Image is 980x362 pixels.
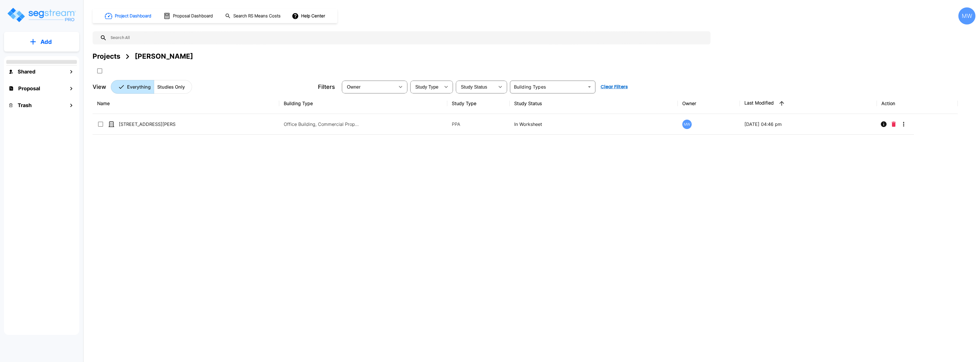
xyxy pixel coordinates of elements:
[7,7,76,23] img: Logo
[512,83,584,91] input: Building Types
[107,31,708,44] input: Search All
[18,101,32,109] h1: Trash
[157,83,185,90] p: Studies Only
[585,83,593,91] button: Open
[291,11,327,21] button: Help Center
[135,51,193,62] div: [PERSON_NAME]
[103,10,154,22] button: Project Dashboard
[678,93,740,114] th: Owner
[447,93,509,114] th: Study Type
[411,79,440,95] div: Select
[40,38,52,46] p: Add
[115,13,151,19] h1: Project Dashboard
[877,93,958,114] th: Action
[233,13,281,19] h1: Search RS Means Costs
[93,83,106,91] p: View
[514,121,673,128] p: In Worksheet
[223,11,284,22] button: Search RS Means Costs
[111,80,154,94] button: Everything
[111,80,192,94] div: Platform
[93,51,120,62] div: Projects
[94,65,105,77] button: SelectAll
[154,80,192,94] button: Studies Only
[461,85,487,89] span: Study Status
[161,10,216,22] button: Proposal Dashboard
[4,34,79,50] button: Add
[889,118,898,130] button: Delete
[898,118,909,130] button: More-Options
[878,118,889,130] button: Info
[93,93,279,114] th: Name
[18,85,40,92] h1: Proposal
[682,120,692,129] div: MW
[452,121,505,128] p: PPA
[18,68,35,75] h1: Shared
[119,121,176,128] p: [STREET_ADDRESS][PERSON_NAME]
[510,93,678,114] th: Study Status
[958,7,975,24] div: MW
[279,93,447,114] th: Building Type
[284,121,361,128] p: Office Building, Commercial Property Site
[127,83,151,90] p: Everything
[457,79,495,95] div: Select
[173,13,213,19] h1: Proposal Dashboard
[740,93,877,114] th: Last Modified
[347,85,361,89] span: Owner
[415,85,438,89] span: Study Type
[744,121,872,128] p: [DATE] 04:46 pm
[318,83,335,91] p: Filters
[598,81,630,93] button: Clear Filters
[343,79,395,95] div: Select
